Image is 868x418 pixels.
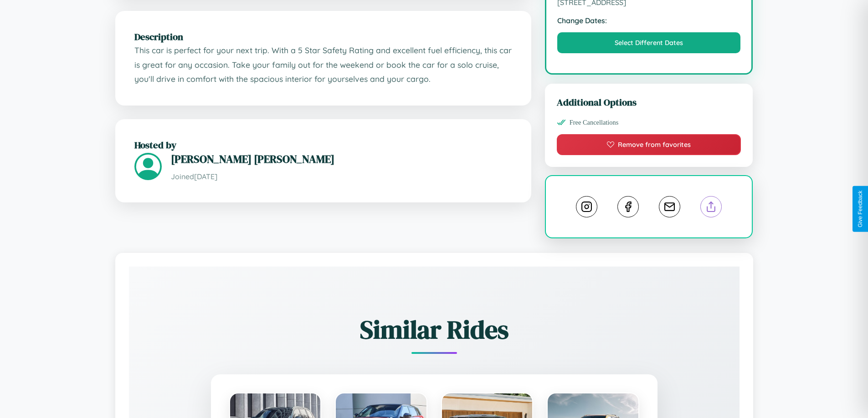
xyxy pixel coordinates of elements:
h3: Additional Options [557,96,741,109]
button: Remove from favorites [557,134,741,155]
button: Select Different Dates [557,32,741,53]
h3: [PERSON_NAME] [PERSON_NAME] [171,151,512,166]
strong: Change Dates: [557,16,741,25]
p: Joined [DATE] [171,170,512,183]
h2: Description [134,30,512,43]
span: Free Cancellations [570,119,619,126]
h2: Similar Rides [161,312,708,347]
p: This car is perfect for your next trip. With a 5 Star Safety Rating and excellent fuel efficiency... [134,43,512,86]
div: Give Feedback [857,191,863,227]
h2: Hosted by [134,138,512,151]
